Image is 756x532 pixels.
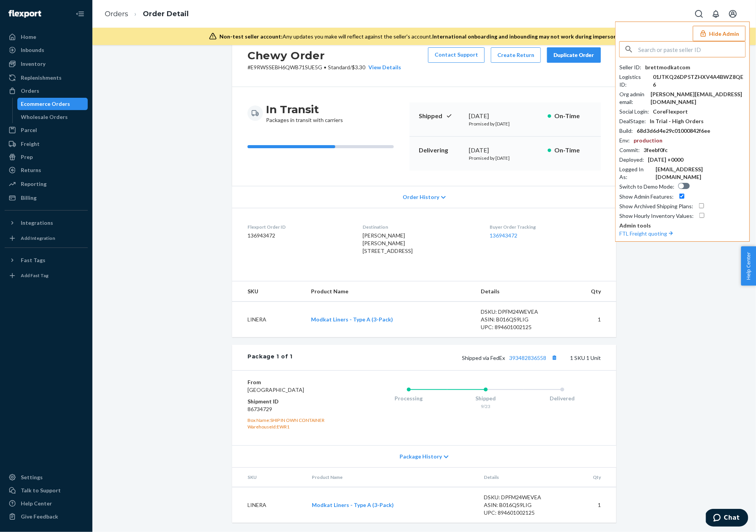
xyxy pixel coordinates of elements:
[638,42,745,57] input: Search or paste seller ID
[21,140,40,148] div: Freight
[312,502,394,508] a: Modkat Liners - Type A (3-Pack)
[403,193,439,201] span: Order History
[21,235,55,241] div: Add Integration
[248,386,304,393] span: [GEOGRAPHIC_DATA]
[293,353,601,363] div: 1 SKU 1 Unit
[232,487,306,523] td: LINERA
[741,246,756,286] span: Help Center
[481,323,554,331] div: UPC: 894601002125
[619,230,675,237] a: FTL Freight quoting
[619,222,746,229] p: Admin tools
[5,85,88,97] a: Orders
[21,74,62,82] div: Replenishments
[248,378,340,386] dt: From
[5,124,88,136] a: Parcel
[248,423,340,430] div: WarehouseId: EWR1
[481,308,554,316] div: DSKU: DPFM24WEVEA
[5,72,88,84] a: Replenishments
[619,183,674,191] div: Switch to Demo Mode :
[484,509,556,517] div: UPC: 894601002125
[490,224,601,230] dt: Buyer Order Tracking
[469,112,542,120] div: [DATE]
[469,155,542,161] p: Promised by [DATE]
[619,166,652,181] div: Logged In As :
[5,269,88,282] a: Add Fast Tag
[691,6,707,22] button: Open Search Box
[554,146,592,155] p: On-Time
[400,453,442,460] span: Package History
[484,501,556,509] div: ASIN: B016QS9LIG
[5,471,88,483] a: Settings
[645,64,690,71] div: brettmodkatcom
[17,111,88,123] a: Wholesale Orders
[8,10,41,18] img: Flexport logo
[232,302,305,338] td: LINERA
[651,90,746,106] div: [PERSON_NAME][EMAIL_ADDRESS][DOMAIN_NAME]
[21,87,39,95] div: Orders
[370,395,447,402] div: Processing
[232,468,306,487] th: SKU
[72,6,88,22] button: Close Navigation
[619,202,693,210] div: Show Archived Shipping Plans :
[462,355,559,361] span: Shipped via FedEx
[21,180,47,188] div: Reporting
[5,484,88,497] button: Talk to Support
[21,33,36,41] div: Home
[428,47,485,63] a: Contact Support
[21,219,53,227] div: Integrations
[5,31,88,43] a: Home
[419,112,463,120] p: Shipped
[554,112,592,120] p: On-Time
[469,146,542,155] div: [DATE]
[143,10,189,18] a: Order Detail
[547,47,601,63] button: Duplicate Order
[653,108,688,115] div: CoreFlexport
[328,64,350,70] span: Standard
[99,3,195,25] ol: breadcrumbs
[619,137,630,144] div: Env :
[5,510,88,523] button: Give Feedback
[419,146,463,155] p: Delivering
[363,224,477,230] dt: Destination
[21,256,45,264] div: Fast Tags
[619,64,641,71] div: Seller ID :
[363,232,413,254] span: [PERSON_NAME] [PERSON_NAME] [STREET_ADDRESS]
[248,353,293,363] div: Package 1 of 1
[248,405,340,413] dd: 86734729
[5,232,88,244] a: Add Integration
[5,164,88,176] a: Returns
[708,6,724,22] button: Open notifications
[21,473,43,481] div: Settings
[562,468,616,487] th: Qty
[619,90,647,106] div: Org admin email :
[248,398,340,405] dt: Shipment ID
[725,6,741,22] button: Open account menu
[619,156,644,164] div: Deployed :
[619,127,633,135] div: Build :
[17,98,88,110] a: Ecommerce Orders
[5,217,88,229] button: Integrations
[248,232,350,239] dd: 136943472
[5,178,88,190] a: Reporting
[469,120,542,127] p: Promised by [DATE]
[653,73,746,89] div: 01JTKQ26DP5TZHXV4A4BWZ8QE6
[481,316,554,323] div: ASIN: B016QS9LIG
[21,153,33,161] div: Prep
[266,102,343,124] div: Packages in transit with carriers
[311,316,393,323] a: Modkat Liners - Type A (3-Pack)
[248,47,401,64] h2: Chewy Order
[21,100,70,108] div: Ecommerce Orders
[248,64,401,71] p: # E9RWSSEBH6QWB71SUE5G / $3.30
[5,44,88,56] a: Inbounds
[220,33,632,40] div: Any updates you make will reflect against the seller's account.
[706,509,748,528] iframe: Opens a widget where you can chat to one of our agents
[365,64,401,71] button: View Details
[21,500,52,507] div: Help Center
[447,395,524,402] div: Shipped
[475,281,560,302] th: Details
[562,487,616,523] td: 1
[5,138,88,150] a: Freight
[248,417,340,423] div: Box Name: SHIP IN OWN CONTAINER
